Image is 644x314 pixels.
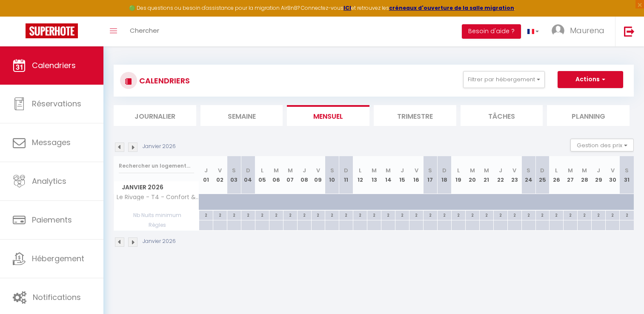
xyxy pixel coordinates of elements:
[114,211,199,220] span: Nb Nuits minimum
[466,211,479,219] div: 2
[470,166,475,174] abbr: M
[592,156,606,194] th: 29
[353,156,367,194] th: 12
[550,156,564,194] th: 26
[218,166,222,174] abbr: V
[199,156,213,194] th: 01
[255,211,269,219] div: 2
[255,156,269,194] th: 05
[521,156,535,194] th: 24
[204,166,208,174] abbr: J
[415,166,418,174] abbr: V
[625,166,629,174] abbr: S
[535,156,550,194] th: 25
[330,166,334,174] abbr: S
[227,156,241,194] th: 03
[606,211,619,219] div: 2
[374,105,456,126] li: Trimestre
[114,105,196,126] li: Journalier
[339,211,353,219] div: 2
[200,105,283,126] li: Semaine
[316,166,320,174] abbr: V
[143,143,176,151] p: Janvier 2026
[115,194,200,200] span: Le Rivage - T4 - Confort & Vue Lac
[395,211,409,219] div: 2
[297,156,311,194] th: 08
[241,211,255,219] div: 2
[555,166,558,174] abbr: L
[26,23,78,38] img: Super Booking
[540,166,544,174] abbr: D
[536,211,550,219] div: 2
[274,166,279,174] abbr: M
[409,211,423,219] div: 2
[570,139,634,151] button: Gestion des prix
[246,166,250,174] abbr: D
[372,166,377,174] abbr: M
[409,156,424,194] th: 16
[33,292,81,303] span: Notifications
[123,17,166,46] a: Chercher
[424,211,437,219] div: 2
[578,156,592,194] th: 28
[325,156,339,194] th: 10
[269,211,283,219] div: 2
[545,17,615,46] a: ... Maurena
[451,156,465,194] th: 19
[227,211,241,219] div: 2
[507,156,521,194] th: 23
[552,24,564,37] img: ...
[428,166,432,174] abbr: S
[32,253,84,264] span: Hébergement
[119,158,194,174] input: Rechercher un logement...
[582,166,587,174] abbr: M
[624,26,635,37] img: logout
[564,156,578,194] th: 27
[550,211,563,219] div: 2
[578,211,591,219] div: 2
[199,211,213,219] div: 2
[283,211,297,219] div: 2
[564,211,577,219] div: 2
[606,156,620,194] th: 30
[298,211,311,219] div: 2
[568,166,573,174] abbr: M
[527,166,530,174] abbr: S
[32,176,66,186] span: Analytics
[130,26,159,35] span: Chercher
[261,166,263,174] abbr: L
[508,211,521,219] div: 2
[611,166,615,174] abbr: V
[269,156,283,194] th: 06
[512,166,516,174] abbr: V
[597,166,600,174] abbr: J
[620,156,634,194] th: 31
[32,214,72,225] span: Paiements
[213,156,227,194] th: 02
[311,156,325,194] th: 09
[442,166,447,174] abbr: D
[462,24,521,39] button: Besoin d'aide ?
[343,4,351,11] a: ICI
[287,105,369,126] li: Mensuel
[32,60,76,71] span: Calendriers
[463,71,545,88] button: Filtrer par hébergement
[395,156,409,194] th: 15
[367,156,381,194] th: 13
[353,211,367,219] div: 2
[344,166,348,174] abbr: D
[303,166,306,174] abbr: J
[143,237,176,245] p: Janvier 2026
[438,211,451,219] div: 2
[592,211,605,219] div: 2
[137,71,190,90] h3: CALENDRIERS
[570,25,604,36] span: Maurena
[389,4,514,11] a: créneaux d'ouverture de la salle migration
[339,156,353,194] th: 11
[522,211,535,219] div: 2
[494,211,507,219] div: 2
[499,166,502,174] abbr: J
[283,156,297,194] th: 07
